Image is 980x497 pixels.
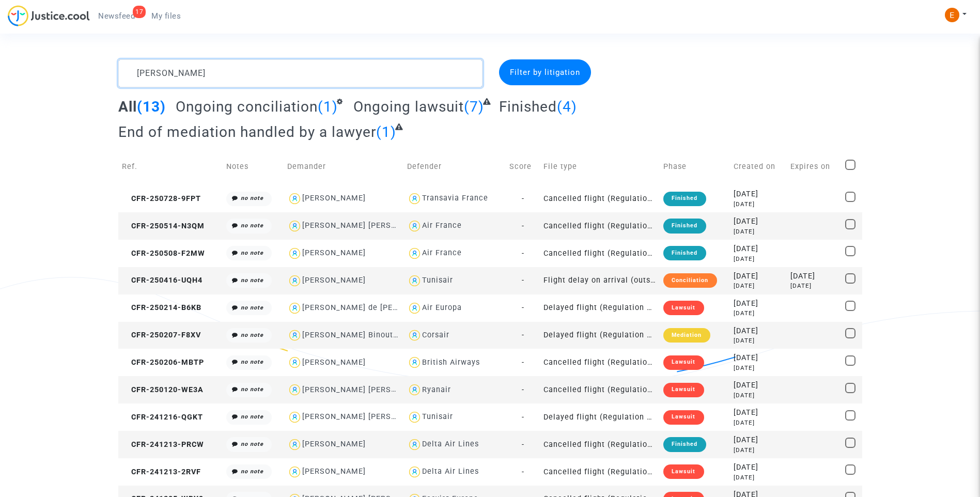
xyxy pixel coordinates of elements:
[422,358,480,367] div: British Airways
[734,352,783,364] div: [DATE]
[407,273,422,288] img: icon-user.svg
[422,467,479,476] div: Delta Air Lines
[118,98,137,115] span: All
[407,191,422,206] img: icon-user.svg
[540,403,660,431] td: Delayed flight (Regulation EC 261/2004)
[287,464,302,479] img: icon-user.svg
[284,148,403,185] td: Demander
[663,383,704,397] div: Lawsuit
[522,276,524,285] span: -
[734,243,783,255] div: [DATE]
[734,336,783,345] div: [DATE]
[540,267,660,294] td: Flight delay on arrival (outside of EU - Montreal Convention)
[407,246,422,261] img: icon-user.svg
[734,434,783,446] div: [DATE]
[540,148,660,185] td: File type
[122,440,204,449] span: CFR-241213-PRCW
[790,282,838,290] div: [DATE]
[522,303,524,312] span: -
[302,194,366,203] div: [PERSON_NAME]
[241,277,263,284] i: no note
[241,441,263,447] i: no note
[734,325,783,337] div: [DATE]
[422,303,462,312] div: Air Europa
[790,271,838,282] div: [DATE]
[403,148,506,185] td: Defender
[734,380,783,391] div: [DATE]
[407,355,422,370] img: icon-user.svg
[241,386,263,393] i: no note
[118,123,376,141] span: End of mediation handled by a lawyer
[122,276,203,285] span: CFR-250416-UQH4
[137,98,166,115] span: (13)
[122,413,203,422] span: CFR-241216-QGKT
[176,98,318,115] span: Ongoing conciliation
[734,462,783,473] div: [DATE]
[734,282,783,290] div: [DATE]
[540,431,660,458] td: Cancelled flight (Regulation EC 261/2004)
[422,331,449,339] div: Corsair
[376,123,396,141] span: (1)
[133,6,146,18] div: 17
[787,148,842,185] td: Expires on
[422,221,462,230] div: Air France
[122,303,201,312] span: CFR-250214-B6KB
[522,468,524,476] span: -
[241,332,263,338] i: no note
[241,359,263,365] i: no note
[407,219,422,234] img: icon-user.svg
[422,276,453,285] div: Tunisair
[353,98,464,115] span: Ongoing lawsuit
[422,440,479,448] div: Delta Air Lines
[522,385,524,394] span: -
[287,301,302,316] img: icon-user.svg
[302,385,432,394] div: [PERSON_NAME] [PERSON_NAME]
[734,271,783,282] div: [DATE]
[287,246,302,261] img: icon-user.svg
[287,191,302,206] img: icon-user.svg
[241,250,263,256] i: no note
[540,294,660,322] td: Delayed flight (Regulation EC 261/2004)
[522,331,524,339] span: -
[510,68,580,77] span: Filter by litigation
[302,358,366,367] div: [PERSON_NAME]
[734,446,783,455] div: [DATE]
[143,8,189,24] a: My files
[506,148,540,185] td: Score
[540,349,660,376] td: Cancelled flight (Regulation EC 261/2004)
[302,331,468,339] div: [PERSON_NAME] Binoutiri [PERSON_NAME]
[422,412,453,421] div: Tunisair
[287,273,302,288] img: icon-user.svg
[499,98,557,115] span: Finished
[663,192,706,206] div: Finished
[122,194,201,203] span: CFR-250728-9FPT
[540,458,660,486] td: Cancelled flight (Regulation EC 261/2004)
[302,412,432,421] div: [PERSON_NAME] [PERSON_NAME]
[660,148,730,185] td: Phase
[151,11,181,21] span: My files
[734,189,783,200] div: [DATE]
[241,304,263,311] i: no note
[663,355,704,370] div: Lawsuit
[302,276,366,285] div: [PERSON_NAME]
[241,413,263,420] i: no note
[422,248,462,257] div: Air France
[522,222,524,230] span: -
[734,407,783,418] div: [DATE]
[734,418,783,427] div: [DATE]
[302,303,510,312] div: [PERSON_NAME] de [PERSON_NAME] [PERSON_NAME]
[98,11,135,21] span: Newsfeed
[122,331,201,339] span: CFR-250207-F8XV
[540,185,660,212] td: Cancelled flight (Regulation EC 261/2004)
[122,222,205,230] span: CFR-250514-N3QM
[464,98,484,115] span: (7)
[118,148,223,185] td: Ref.
[734,298,783,309] div: [DATE]
[122,385,204,394] span: CFR-250120-WE3A
[522,249,524,258] span: -
[302,440,366,448] div: [PERSON_NAME]
[945,8,959,22] img: ACg8ocIeiFvHKe4dA5oeRFd_CiCnuxWUEc1A2wYhRJE3TTWt=s96-c
[407,437,422,452] img: icon-user.svg
[407,410,422,425] img: icon-user.svg
[407,328,422,343] img: icon-user.svg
